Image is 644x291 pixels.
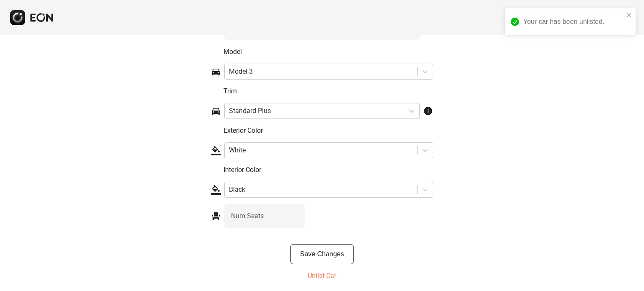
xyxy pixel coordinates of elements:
p: Interior Color [223,165,433,175]
span: event_seat [211,211,221,221]
span: directions_car [211,67,221,77]
p: Unlist Car [308,271,336,281]
span: directions_car [211,106,221,116]
p: Exterior Color [223,126,433,136]
div: Your car has been unlisted. [523,17,624,27]
button: Save Changes [290,244,354,264]
span: format_color_fill [211,145,221,155]
span: info [423,106,433,116]
label: Num Seats [231,211,264,221]
p: Model [223,47,433,57]
button: close [626,12,632,18]
p: Trim [223,86,433,96]
span: format_color_fill [211,185,221,195]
